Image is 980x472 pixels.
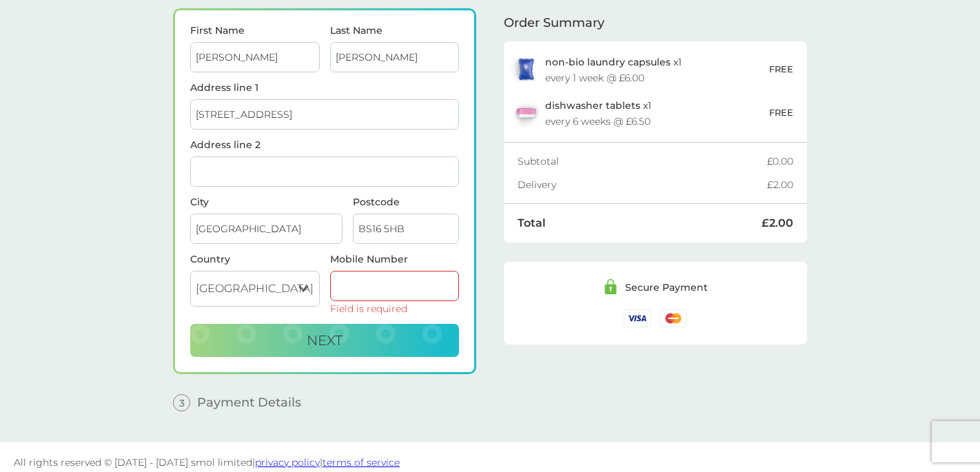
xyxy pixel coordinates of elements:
span: 3 [173,394,190,411]
p: FREE [769,62,793,76]
p: x 1 [545,57,682,68]
div: Country [190,254,320,264]
div: Subtotal [518,156,767,166]
div: every 1 week @ £6.00 [545,73,644,83]
div: £2.00 [762,218,793,229]
div: Secure Payment [625,283,708,292]
a: privacy policy [255,456,320,469]
div: £0.00 [767,156,793,166]
label: Address line 2 [190,140,459,150]
span: Order Summary [504,17,604,29]
p: x 1 [545,100,651,111]
div: Delivery [518,180,767,189]
div: £2.00 [767,180,793,189]
img: /assets/icons/cards/mastercard.svg [660,309,687,327]
label: Postcode [353,197,459,207]
p: FREE [769,105,793,120]
div: Total [518,218,762,229]
label: Last Name [330,25,460,35]
button: Next [190,324,459,357]
span: non-bio laundry capsules [545,56,671,68]
div: Field is required [330,304,460,314]
div: every 6 weeks @ £6.50 [545,116,651,126]
span: Next [307,332,343,349]
label: Mobile Number [330,254,460,264]
img: /assets/icons/cards/visa.svg [624,309,651,327]
label: City [190,197,343,207]
span: dishwasher tablets [545,99,640,112]
label: Address line 1 [190,83,459,92]
label: First Name [190,25,320,35]
a: terms of service [323,456,400,469]
span: Payment Details [197,396,301,409]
